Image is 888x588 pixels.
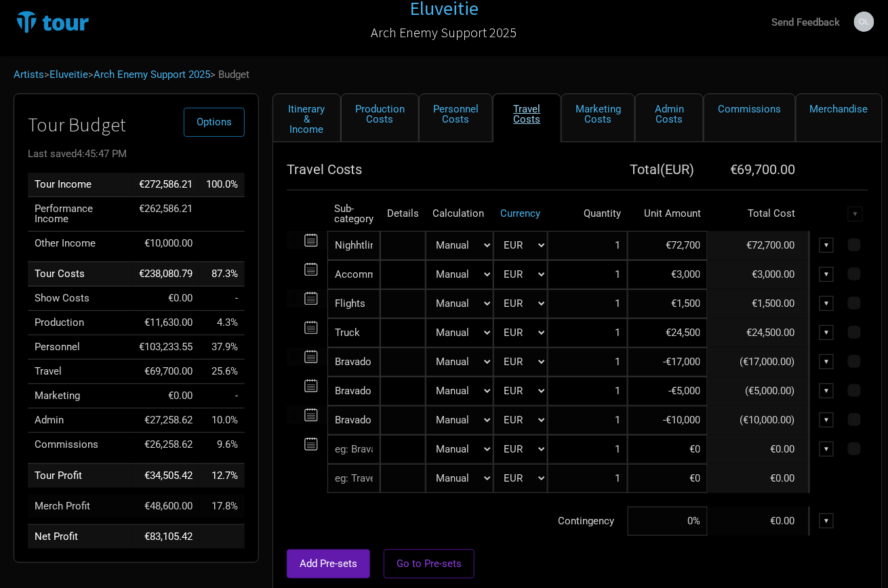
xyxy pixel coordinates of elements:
div: ▼ [820,267,834,282]
th: Unit Amount [628,197,708,231]
span: Add Pre-sets [300,558,357,570]
td: €272,586.21 [132,173,199,197]
div: Truck [327,318,380,348]
button: Options [184,108,245,137]
td: €48,600.00 [132,495,199,518]
td: €69,700.00 [132,360,199,384]
td: €238,080.79 [132,262,199,287]
div: Last saved 4:45:47 PM [28,149,245,159]
td: €3,000.00 [708,260,809,289]
th: €69,700.00 [708,156,809,183]
td: €0.00 [708,435,809,464]
td: €11,630.00 [132,311,199,335]
a: Marketing Costs [561,93,635,142]
div: ▼ [820,238,834,253]
td: Marketing as % of Tour Income [199,384,245,408]
td: Performance Income [28,196,132,231]
input: eg: Travel Visa Costs [327,464,380,493]
td: Tour Income as % of Tour Income [199,173,245,197]
img: Re-order [287,233,301,247]
td: €0.00 [708,464,809,493]
img: Re-order [287,437,301,451]
td: Tour Costs as % of Tour Income [199,262,245,287]
td: Production as % of Tour Income [199,311,245,335]
img: Re-order [287,379,301,393]
a: Personnel Costs [419,93,493,142]
a: Arch Enemy Support 2025 [371,18,517,47]
td: Tour Profit [28,463,132,488]
div: ▼ [820,383,834,398]
td: Net Profit [28,525,132,549]
td: €26,258.62 [132,433,199,457]
img: Re-order [287,320,301,335]
div: Bravado Truck Share [327,348,380,377]
td: Admin [28,408,132,433]
th: Sub-category [327,197,380,231]
a: Commissions [704,93,796,142]
td: €103,233.55 [132,335,199,360]
td: €262,586.21 [132,196,199,231]
td: Admin as % of Tour Income [199,408,245,433]
td: €0.00 [708,507,809,536]
a: Currency [500,207,540,219]
div: ▼ [820,354,834,369]
td: Tour Costs [28,262,132,287]
div: Flights [327,289,380,318]
td: Merch Profit as % of Tour Income [199,495,245,518]
td: €0.00 [132,384,199,408]
td: Personnel as % of Tour Income [199,335,245,360]
span: Options [197,116,232,128]
td: Travel as % of Tour Income [199,360,245,384]
td: Travel [28,360,132,384]
td: Contingency [287,507,628,536]
td: €24,500.00 [708,318,809,348]
a: Itinerary & Income [273,93,341,142]
span: > [88,70,210,80]
td: Net Profit as % of Tour Income [199,525,245,549]
div: ▼ [848,207,863,222]
div: ▼ [820,413,834,427]
div: Bravado Balance Past Tours [327,406,380,435]
button: Go to Pre-sets [384,549,475,579]
td: Tour Profit as % of Tour Income [199,463,245,488]
img: TourTracks [14,8,160,35]
div: ▼ [820,513,834,528]
td: €72,700.00 [708,231,809,260]
span: Travel Costs [287,161,362,177]
td: Other Income [28,231,132,255]
img: Re-order [287,408,301,422]
td: €1,500.00 [708,289,809,318]
td: €10,000.00 [132,231,199,255]
img: Re-order [287,291,301,306]
div: Nighhtliner [327,231,380,260]
td: €0.00 [132,287,199,311]
th: Total ( EUR ) [548,156,708,183]
td: Performance Income as % of Tour Income [199,196,245,231]
div: ▼ [820,296,834,311]
img: Jan-Ole [854,12,874,32]
td: €83,105.42 [132,525,199,549]
td: Show Costs [28,287,132,311]
div: ▼ [820,442,834,457]
td: €34,505.42 [132,463,199,488]
th: Total Cost [708,197,809,231]
td: Show Costs as % of Tour Income [199,287,245,311]
h2: Arch Enemy Support 2025 [371,25,517,40]
a: Artists [14,68,44,81]
td: Marketing [28,384,132,408]
a: Eluveitie [49,68,88,81]
a: Arch Enemy Support 2025 [94,68,210,81]
td: €27,258.62 [132,408,199,433]
td: Commissions [28,433,132,457]
button: Add Pre-sets [287,549,370,579]
td: (€10,000.00) [708,406,809,435]
img: Re-order [287,350,301,364]
strong: Send Feedback [772,16,841,28]
td: (€17,000.00) [708,348,809,377]
th: Calculation [426,197,493,231]
a: Travel Costs [493,93,561,142]
a: Admin Costs [635,93,704,142]
input: eg: Bravado Truck Share [327,435,380,464]
h1: Tour Budget [28,114,245,135]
